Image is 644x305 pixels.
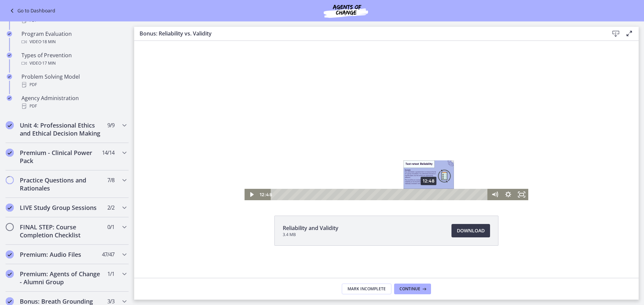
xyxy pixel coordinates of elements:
i: Completed [6,121,14,129]
span: 14 / 14 [102,149,114,157]
a: Download [451,224,490,237]
span: 47 / 47 [102,250,114,258]
button: Continue [394,284,431,294]
h3: Bonus: Reliability vs. Validity [140,29,598,37]
div: Agency Administration [21,94,126,110]
i: Completed [6,270,14,278]
div: Video [21,59,126,67]
img: Agents of Change Social Work Test Prep [306,3,386,19]
i: Completed [6,149,14,157]
span: 1 / 1 [107,270,114,278]
i: Completed [6,204,14,212]
div: PDF [21,102,126,110]
div: Program Evaluation [21,30,126,46]
span: 7 / 8 [107,176,114,184]
span: Mark Incomplete [347,286,386,292]
iframe: Video Lesson [134,41,639,200]
h2: Unit 4: Professional Ethics and Ethical Decision Making [20,121,102,137]
span: Continue [399,286,420,292]
div: Video [21,38,126,46]
a: Go to Dashboard [8,7,55,15]
h2: Premium: Audio Files [20,250,102,258]
i: Completed [7,31,12,36]
button: Fullscreen [381,148,394,159]
h2: Premium - Clinical Power Pack [20,149,102,165]
i: Completed [6,250,14,258]
div: Types of Prevention [21,51,126,67]
h2: Practice Questions and Rationales [20,176,102,192]
span: · 17 min [41,59,56,67]
span: 2 / 2 [107,204,114,212]
button: Mark Incomplete [342,284,391,294]
i: Completed [7,53,12,58]
h2: LIVE Study Group Sessions [20,204,102,212]
span: · 18 min [41,38,56,46]
h2: FINAL STEP: Course Completion Checklist [20,223,102,239]
h2: Premium: Agents of Change - Alumni Group [20,270,102,286]
span: Download [457,227,485,235]
button: Mute [354,148,367,159]
div: Playbar [142,148,351,159]
span: 9 / 9 [107,121,114,129]
span: 0 / 1 [107,223,114,231]
div: Problem Solving Model [21,73,126,89]
span: 3.4 MB [283,232,338,237]
i: Completed [7,74,12,79]
div: PDF [21,81,126,89]
i: Completed [7,95,12,101]
button: Show settings menu [367,148,381,159]
span: Reliability and Validity [283,224,338,232]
